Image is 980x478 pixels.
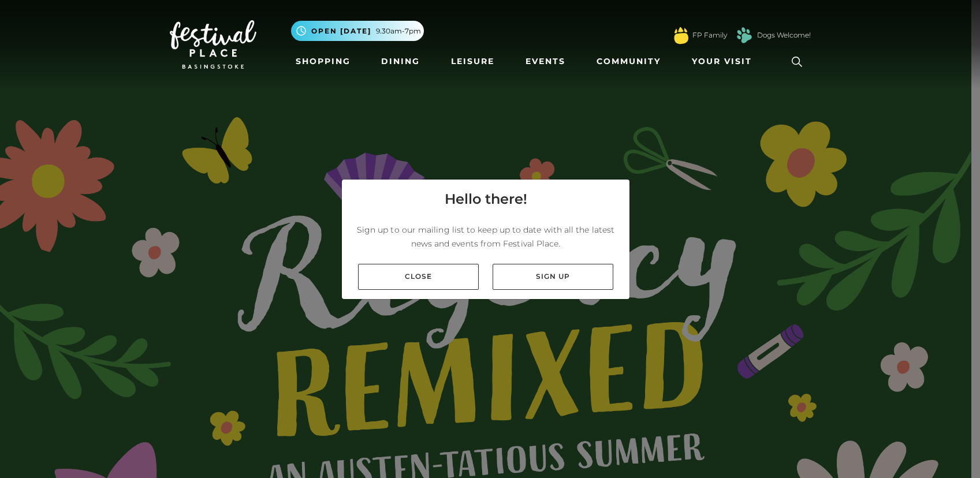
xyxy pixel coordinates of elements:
[170,20,256,69] img: Festival Place Logo
[358,264,479,290] a: Close
[757,30,811,40] a: Dogs Welcome!
[376,26,421,36] span: 9.30am-7pm
[521,51,570,72] a: Events
[311,26,371,36] span: Open [DATE]
[692,55,752,68] span: Your Visit
[291,51,355,72] a: Shopping
[687,51,762,72] a: Your Visit
[592,51,665,72] a: Community
[351,223,620,251] p: Sign up to our mailing list to keep up to date with all the latest news and events from Festival ...
[493,264,613,290] a: Sign up
[445,189,527,210] h4: Hello there!
[377,51,424,72] a: Dining
[692,30,727,40] a: FP Family
[446,51,499,72] a: Leisure
[291,21,424,41] button: Open [DATE] 9.30am-7pm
